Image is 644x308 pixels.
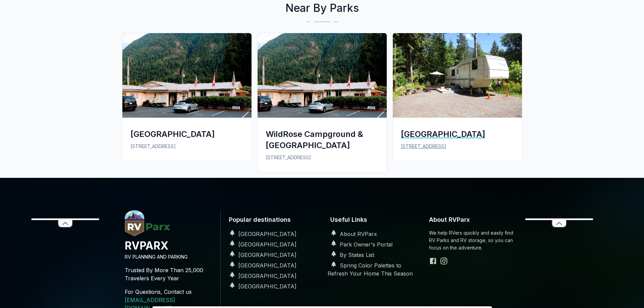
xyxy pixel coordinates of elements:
a: RVParx.comRVPARXRV PLANNING AND PARKING [125,231,215,261]
div: [GEOGRAPHIC_DATA] [401,128,514,140]
h4: RVPARX [125,238,215,253]
a: WildRose Campground & RV ParkWildRose Campground & [GEOGRAPHIC_DATA][STREET_ADDRESS] [255,33,390,177]
button: Previous [111,102,118,109]
a: [GEOGRAPHIC_DATA] [226,252,296,258]
a: About RVParx [328,231,377,237]
h6: Popular destinations [226,210,317,230]
a: [GEOGRAPHIC_DATA] [226,273,296,279]
a: [GEOGRAPHIC_DATA] [226,262,296,269]
p: [STREET_ADDRESS] [266,154,379,161]
button: 1 [314,180,320,186]
a: Spring Color Palettes to Refresh Your Home This Season [328,262,413,277]
a: [GEOGRAPHIC_DATA] [226,283,296,290]
p: RV PLANNING AND PARKING [125,253,215,261]
div: [GEOGRAPHIC_DATA] [130,128,243,140]
button: 2 [324,180,331,186]
a: [GEOGRAPHIC_DATA] [226,231,296,237]
a: [GEOGRAPHIC_DATA] [226,241,296,248]
a: Hope Valley RV & Campground[GEOGRAPHIC_DATA][STREET_ADDRESS] [390,33,525,166]
a: Wild Rose Campground & RV Park[GEOGRAPHIC_DATA][STREET_ADDRESS] [119,33,255,166]
p: [STREET_ADDRESS] [401,143,514,150]
h6: Useful Links [328,210,418,230]
p: We help RVers quickly and easily find RV Parks and RV storage, so you can focus on the adventure. [429,229,520,252]
a: Park Owner's Portal [328,241,392,248]
div: WildRose Campground & [GEOGRAPHIC_DATA] [266,128,379,151]
p: Trusted By More Than 25,000 Travelers Every Year [125,261,215,288]
p: [STREET_ADDRESS] [130,143,243,150]
img: RVParx.com [125,210,170,236]
a: By States List [328,252,374,258]
iframe: Advertisement [525,16,593,218]
p: For Questions, Contact us [125,288,215,296]
img: Hope Valley RV & Campground [393,33,522,118]
h6: About RVParx [429,210,520,230]
img: Wild Rose Campground & RV Park [122,33,252,118]
iframe: Advertisement [31,16,99,218]
img: WildRose Campground & RV Park [258,33,387,118]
